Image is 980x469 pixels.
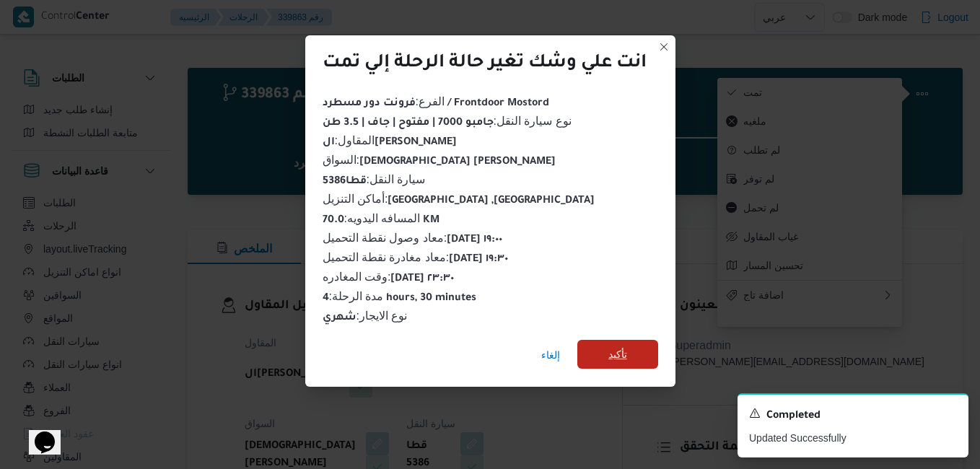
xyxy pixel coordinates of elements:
b: 70.0 KM [323,215,440,227]
span: إلغاء [541,346,560,364]
button: إلغاء [535,341,566,369]
p: Updated Successfully [749,431,957,446]
span: معاد مغادرة نقطة التحميل : [323,251,509,263]
span: أماكن التنزيل : [323,193,595,205]
div: انت علي وشك تغير حالة الرحلة إلي تمت [323,53,647,76]
b: [DATE] ٢٣:٣٠ [390,273,454,285]
iframe: chat widget [14,411,61,455]
span: السواق : [323,154,556,166]
span: معاد وصول نقطة التحميل : [323,232,503,244]
span: المسافه اليدويه : [323,212,440,224]
span: الفرع : [323,95,549,108]
b: [DATE] ١٩:٣٠ [449,254,508,266]
span: سيارة النقل : [323,173,426,185]
b: ال[PERSON_NAME] [323,137,457,149]
span: تأكيد [608,346,627,363]
button: تأكيد [577,340,658,369]
span: نوع سيارة النقل : [323,115,572,127]
button: Closes this modal window [655,38,673,56]
span: مدة الرحلة : [323,290,477,302]
b: 4 hours, 30 minutes [323,293,477,304]
span: نوع الايجار : [323,310,408,322]
div: Notification [749,406,957,425]
b: [GEOGRAPHIC_DATA] ,[GEOGRAPHIC_DATA] [388,196,595,207]
span: المقاول : [323,134,457,146]
b: [DATE] ١٩:٠٠ [447,234,502,246]
b: [DEMOGRAPHIC_DATA] [PERSON_NAME] [359,157,556,168]
span: وقت المغادره : [323,271,455,283]
b: فرونت دور مسطرد / Frontdoor Mostord [323,98,549,110]
span: Completed [766,408,821,425]
b: جامبو 7000 | مفتوح | جاف | 3.5 طن [323,118,494,129]
b: قطا5386 [323,176,367,188]
b: شهري [323,312,356,324]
